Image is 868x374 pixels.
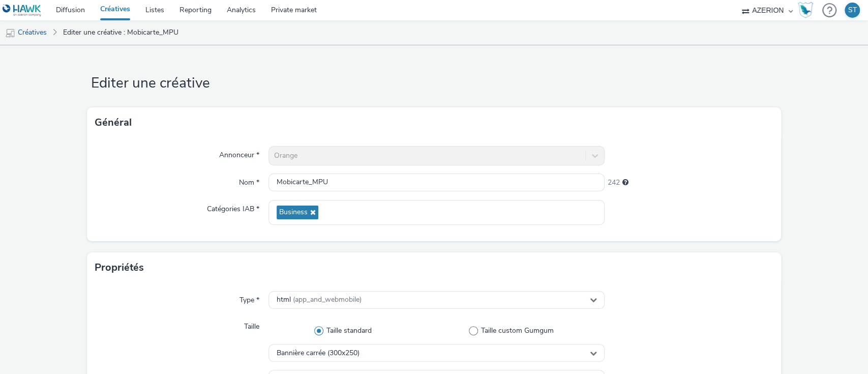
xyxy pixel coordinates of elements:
[607,178,619,188] span: 242
[95,115,132,130] h3: Général
[326,326,372,336] span: Taille standard
[798,2,813,18] img: Hawk Academy
[203,200,263,214] label: Catégories IAB *
[277,349,360,358] span: Bannière carrée (300x250)
[95,260,144,275] h3: Propriétés
[58,20,184,45] a: Editer une créative : Mobicarte_MPU
[87,74,782,93] h1: Editer une créative
[798,2,817,18] a: Hawk Academy
[622,178,628,188] div: 255 caractères maximum
[215,146,263,160] label: Annonceur *
[3,4,42,17] img: undefined Logo
[268,174,605,191] input: Nom
[481,326,554,336] span: Taille custom Gumgum
[277,296,362,304] span: html
[5,28,15,38] img: mobile
[240,318,263,332] label: Taille
[293,295,362,304] span: (app_and_webmobile)
[848,3,857,18] div: ST
[235,291,263,305] label: Type *
[235,174,263,188] label: Nom *
[279,208,308,217] span: Business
